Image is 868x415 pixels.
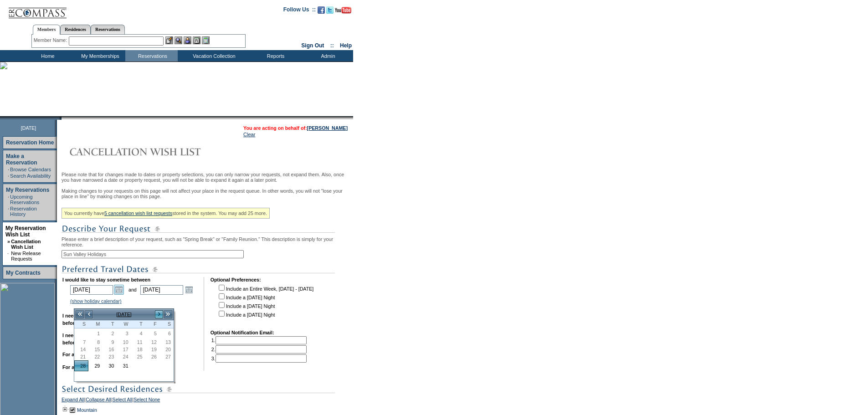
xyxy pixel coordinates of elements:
[134,397,160,405] a: Select None
[10,167,51,172] a: Browse Calendars
[335,9,351,15] a: Subscribe to our YouTube Channel
[146,346,159,353] span: 19
[84,310,93,319] a: <
[103,339,116,345] span: 9
[159,320,174,328] th: Saturday
[62,397,84,405] a: Expand All
[160,346,173,353] span: 20
[132,339,145,345] span: 11
[34,36,69,44] div: Member Name:
[6,153,37,166] a: Make a Reservation
[91,25,125,34] a: Reservations
[5,225,46,238] a: My Reservation Wish List
[89,346,102,353] span: 15
[8,173,9,179] td: ·
[175,36,182,44] img: View
[10,194,39,205] a: Upcoming Reservations
[21,125,36,131] span: [DATE]
[146,330,159,337] span: 5
[70,298,122,304] a: (show holiday calendar)
[10,173,51,179] a: Search Availability
[75,361,88,371] a: 28
[117,360,131,371] td: Wednesday, December 31, 2025
[58,116,62,120] img: promoShadowLeftCorner.gif
[89,339,102,345] span: 8
[211,345,307,354] td: 2.
[301,50,353,61] td: Admin
[103,361,116,371] a: 30
[330,42,334,49] span: ::
[104,210,172,216] a: 5 cancellation wish list requests
[131,320,145,328] th: Thursday
[103,346,116,353] span: 16
[86,397,111,405] a: Collapse All
[6,187,49,193] a: My Reservations
[211,330,274,335] b: Optional Notification Email:
[184,36,191,44] img: Impersonate
[132,346,145,353] span: 18
[340,42,352,49] a: Help
[117,346,130,353] span: 17
[8,167,9,172] td: ·
[117,320,131,328] th: Wednesday
[326,6,334,14] img: Follow us on Twitter
[75,339,88,345] span: 7
[62,397,351,405] div: | | |
[160,330,173,337] span: 6
[77,407,97,413] a: Mountain
[335,7,351,14] img: Subscribe to our YouTube Channel
[11,239,41,250] a: Cancellation Wish List
[193,36,200,44] img: Reservations
[7,251,10,261] td: ·
[318,6,325,14] img: Become our fan on Facebook
[117,339,130,345] span: 10
[62,116,62,120] img: blank.gif
[89,354,102,360] span: 22
[103,360,117,371] td: Tuesday, December 30, 2025
[326,9,334,15] a: Follow us on Twitter
[75,346,88,353] span: 14
[140,285,183,295] input: Date format: M/D/Y. Shortcut keys: [T] for Today. [UP] or [.] for Next Day. [DOWN] or [,] for Pre...
[8,194,9,205] td: ·
[103,354,116,360] span: 23
[178,50,248,61] td: Vacation Collection
[301,42,324,49] a: Sign Out
[307,125,348,131] a: [PERSON_NAME]
[103,330,116,337] span: 2
[283,5,316,16] td: Follow Us ::
[7,239,10,244] b: »
[88,320,103,328] th: Monday
[184,285,194,295] a: Open the calendar popup.
[146,339,159,345] span: 12
[146,354,159,360] span: 26
[62,313,109,318] b: I need a minimum of
[165,36,173,44] img: b_edit.gif
[117,330,130,337] span: 3
[103,320,117,328] th: Tuesday
[62,277,150,282] b: I would like to stay sometime between
[10,206,37,217] a: Reservation History
[248,50,301,61] td: Reports
[318,9,325,15] a: Become our fan on Facebook
[60,25,91,34] a: Residences
[62,208,270,219] div: You currently have stored in the system. You may add 25 more.
[62,143,244,161] img: Cancellation Wish List
[93,309,154,319] td: [DATE]
[74,320,88,328] th: Sunday
[88,360,103,371] td: Monday, December 29, 2025
[211,354,307,363] td: 3.
[132,354,145,360] span: 25
[125,50,178,61] td: Reservations
[6,270,41,276] a: My Contracts
[21,50,73,61] td: Home
[114,285,124,295] a: Open the calendar popup.
[6,139,54,146] a: Reservation Home
[89,361,102,371] a: 29
[62,364,104,370] b: For a maximum of
[164,310,173,319] a: >>
[160,339,173,345] span: 13
[202,36,210,44] img: b_calculator.gif
[117,354,130,360] span: 24
[74,360,88,371] td: Sunday, December 28, 2025
[154,310,164,319] a: >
